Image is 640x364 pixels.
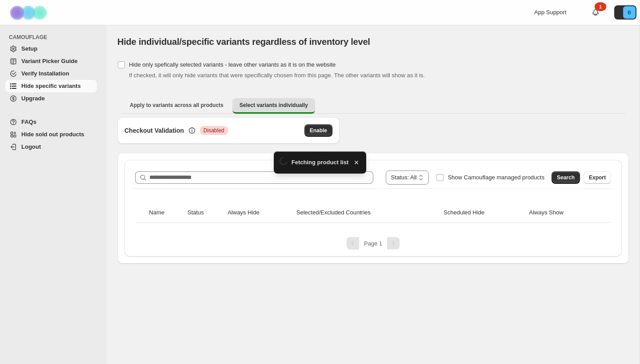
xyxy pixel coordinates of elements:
[9,34,100,41] span: CAMOUFLAGE
[589,174,606,181] span: Export
[21,131,84,138] span: Hide sold out products
[5,67,97,80] a: Verify Installation
[557,174,575,181] span: Search
[132,237,615,249] nav: Pagination
[123,98,231,112] button: Apply to variants across all products
[130,102,224,109] span: Apply to variants across all products
[117,117,629,264] div: Select variants individually
[5,141,97,153] a: Logout
[225,203,294,223] th: Always Hide
[204,127,224,134] span: Disabled
[21,143,41,150] span: Logout
[5,80,97,92] a: Hide specific variants
[240,102,308,109] span: Select variants individually
[117,37,370,47] span: Hide individual/specific variants regardless of inventory level
[21,45,37,52] span: Setup
[5,116,97,128] a: FAQs
[552,171,580,184] button: Search
[441,203,526,223] th: Scheduled Hide
[5,128,97,141] a: Hide sold out products
[21,95,45,102] span: Upgrade
[5,92,97,105] a: Upgrade
[5,43,97,55] a: Setup
[185,203,225,223] th: Status
[364,240,382,247] span: Page 1
[21,58,77,64] span: Variant Picker Guide
[628,10,631,15] text: B
[292,158,349,167] span: Fetching product list
[7,0,52,25] img: Camouflage
[623,6,636,19] span: Avatar with initials B
[304,124,332,137] button: Enable
[129,72,425,79] span: If checked, it will only hide variants that were specifically chosen from this page. The other va...
[21,70,69,77] span: Verify Installation
[146,203,184,223] th: Name
[310,127,327,134] span: Enable
[534,9,566,16] span: App Support
[232,98,315,114] button: Select variants individually
[21,83,81,89] span: Hide specific variants
[124,126,184,135] h3: Checkout Validation
[584,171,611,184] button: Export
[129,61,336,68] span: Hide only spefically selected variants - leave other variants as it is on the website
[448,174,544,181] span: Show Camouflage managed products
[5,55,97,67] a: Variant Picker Guide
[294,203,441,223] th: Selected/Excluded Countries
[614,5,636,20] button: Avatar with initials B
[591,8,600,17] a: 1
[595,2,606,11] div: 1
[21,119,36,125] span: FAQs
[526,203,600,223] th: Always Show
